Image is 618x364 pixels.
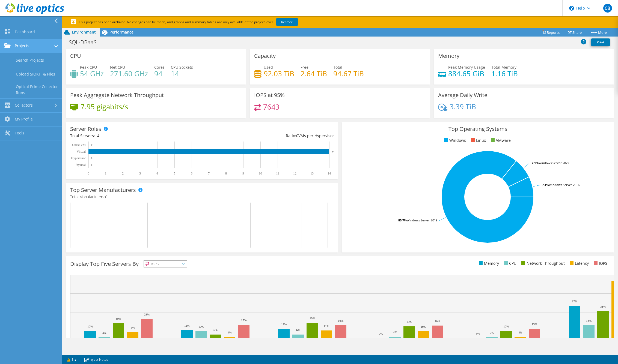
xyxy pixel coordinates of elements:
text: 6% [296,328,300,332]
text: 14 [332,150,335,153]
text: 16% [586,319,592,322]
h4: 271.60 GHz [110,71,148,77]
text: 4 [156,172,158,175]
li: CPU [503,260,516,266]
h3: Capacity [254,53,276,59]
text: 16% [435,319,440,323]
li: Windows [443,137,466,143]
li: IOPS [592,260,607,266]
h4: 94.67 TiB [333,71,364,77]
text: 3% [490,331,494,334]
text: 11 [276,172,279,175]
a: Reports [538,28,564,37]
text: 12 [293,172,296,175]
h3: Top Server Manufacturers [70,187,136,193]
text: 31% [600,305,606,308]
text: 9 [242,172,244,175]
a: Restore [276,18,298,26]
text: 0 [91,143,93,146]
span: Peak Memory Usage [448,65,485,70]
text: 3 [139,172,141,175]
h3: Average Daily Write [438,92,487,98]
a: Print [591,38,610,46]
text: 10% [87,325,93,328]
h4: 94 [154,71,165,77]
tspan: Windows Server 2016 [549,183,580,187]
text: 13% [532,323,537,326]
text: 10% [198,325,204,328]
text: 15% [406,320,412,323]
text: 14 [328,172,331,175]
text: 1 [105,172,106,175]
span: 0 [105,194,107,199]
text: Physical [75,163,86,167]
h3: IOPS at 95% [254,92,285,98]
span: Total Memory [491,65,516,70]
text: 12% [281,323,287,326]
text: 6% [213,328,218,332]
text: 9% [131,326,135,329]
text: 37% [572,300,577,303]
span: CB [603,4,612,13]
text: 6 [191,172,192,175]
span: 14 [95,133,99,138]
h3: Memory [438,53,459,59]
text: 4% [228,331,232,334]
h4: 884.65 GiB [448,71,485,77]
p: This project has been archived. No changes can be made, and graphs and summary tables are only av... [71,19,338,25]
text: 11% [324,324,329,327]
text: 10 [259,172,262,175]
a: Project Notes [80,356,112,363]
text: 0 [88,172,89,175]
span: Peak CPU [80,65,97,70]
h3: Peak Aggregate Network Throughput [70,92,164,98]
div: Total Servers: [70,133,202,139]
li: Network Throughput [520,260,565,266]
text: 0 [91,164,93,166]
h4: 14 [171,71,193,77]
text: 11% [184,324,190,327]
h1: SQL-DBaaS [66,39,105,45]
h4: 2.64 TiB [301,71,327,77]
span: Environment [72,29,96,35]
text: 17% [241,318,246,322]
text: 4% [518,331,522,334]
li: Memory [477,260,499,266]
li: VMware [489,137,511,143]
h3: Server Roles [70,126,101,132]
span: IOPS [144,261,187,267]
span: 0 [296,133,298,138]
span: Cores [154,65,165,70]
h4: 92.03 TiB [264,71,294,77]
tspan: 7.1% [542,183,549,187]
text: 2 [122,172,124,175]
text: Guest VM [72,143,86,147]
span: CPU Sockets [171,65,193,70]
text: 19% [310,317,315,320]
li: Latency [568,260,589,266]
h3: Top Operating Systems [346,126,610,132]
span: Net CPU [110,65,125,70]
text: 3% [476,332,480,335]
h4: 3.39 TiB [450,104,476,110]
text: Hypervisor [71,156,86,160]
div: Ratio: VMs per Hypervisor [202,133,334,139]
a: Share [564,28,586,37]
text: 8 [225,172,227,175]
text: 10% [421,325,426,328]
tspan: 7.1% [532,161,539,165]
a: More [586,28,611,37]
text: 4% [393,330,397,334]
li: Linux [470,137,486,143]
text: 2% [379,332,383,335]
text: 5 [174,172,175,175]
text: 13 [310,172,314,175]
span: Free [301,65,308,70]
h3: CPU [70,53,81,59]
text: 23% [144,313,150,316]
span: Total [333,65,342,70]
tspan: Windows Server 2019 [407,218,437,222]
svg: \n [569,6,574,11]
text: 16% [338,319,343,322]
h4: 54 GHz [80,71,104,77]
